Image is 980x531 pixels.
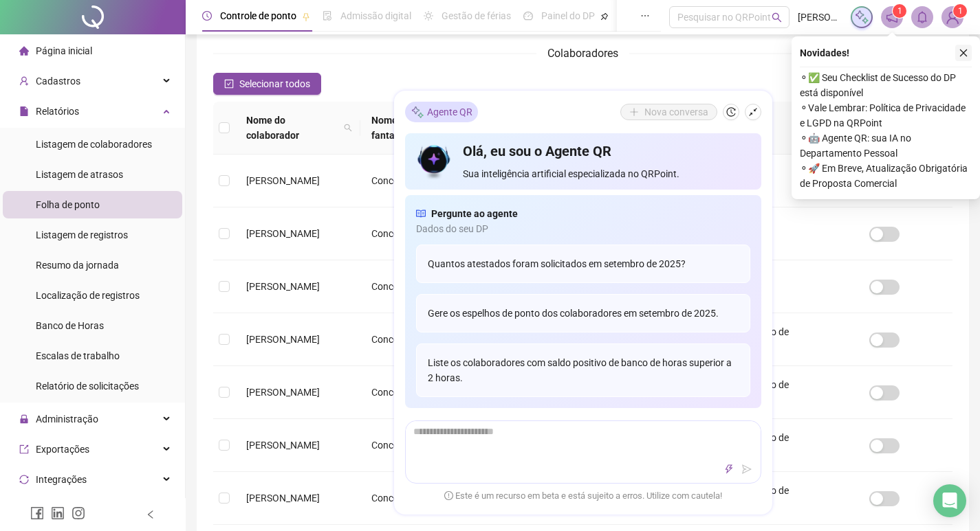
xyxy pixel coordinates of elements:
span: Listagem de atrasos [36,169,123,180]
span: sun [424,11,433,21]
div: Open Intercom Messenger [933,484,966,517]
span: search [772,12,782,23]
span: read [416,207,426,222]
span: left [146,510,155,519]
td: Conceito Odonto [360,419,456,472]
span: ellipsis [640,11,650,21]
span: [PERSON_NAME] [246,493,320,504]
span: search [341,110,355,146]
span: [PERSON_NAME] [246,281,320,292]
span: Pergunte ao agente [431,207,518,222]
button: Nova conversa [620,104,717,121]
span: Cadastros [36,76,80,87]
span: Página inicial [36,45,92,56]
span: clock-circle [202,11,212,21]
span: file [19,106,29,116]
span: ⚬ 🚀 Em Breve, Atualização Obrigatória de Proposta Comercial [800,161,972,191]
span: Integrações [36,474,87,485]
td: Conceito Odonto [360,472,456,525]
span: Folha de ponto [36,199,100,210]
span: Admissão digital [340,10,411,21]
span: linkedin [51,506,65,520]
span: Localização de registros [36,290,140,301]
span: dashboard [523,11,533,21]
div: Liste os colaboradores com saldo positivo de banco de horas superior a 2 horas. [416,344,750,398]
span: Colaboradores [547,47,618,60]
span: Este é um recurso em beta e está sujeito a erros. Utilize com cautela! [444,490,722,504]
span: lock [19,414,29,424]
span: Listagem de colaboradores [36,139,152,150]
sup: Atualize o seu contato no menu Meus Dados [953,4,967,18]
td: Conceito Odonto [360,260,456,313]
span: 1 [897,6,902,16]
span: [PERSON_NAME] [798,10,842,25]
span: shrink [748,108,758,117]
span: [PERSON_NAME] [246,440,320,451]
span: Relatórios [36,106,79,117]
div: Gere os espelhos de ponto dos colaboradores em setembro de 2025. [416,295,750,333]
td: Conceito Odonto [360,155,456,207]
span: Administração [36,414,98,425]
img: 34005 [942,7,963,27]
span: close [959,48,968,58]
span: ⚬ Vale Lembrar: Política de Privacidade e LGPD na QRPoint [800,100,972,131]
span: Nome do colaborador [246,113,338,143]
span: user-add [19,76,29,86]
span: Banco de Horas [36,320,104,331]
button: send [739,462,755,478]
span: sync [19,475,29,484]
img: sparkle-icon.fc2bf0ac1784a2077858766a79e2daf3.svg [411,105,424,120]
span: history [726,108,736,117]
button: thunderbolt [721,462,737,478]
span: search [344,124,352,132]
img: icon [416,142,453,182]
span: [PERSON_NAME] [246,387,320,398]
span: 1 [958,6,963,16]
span: Controle de ponto [220,10,296,21]
span: [PERSON_NAME] [246,228,320,239]
span: Sua inteligência artificial especializada no QRPoint. [463,167,750,182]
span: check-square [224,79,234,89]
div: Agente QR [405,102,478,123]
td: Conceito Odonto [360,313,456,366]
span: pushpin [302,12,310,21]
span: bell [916,11,928,23]
span: notification [886,11,898,23]
td: Conceito Odonto [360,207,456,260]
span: file-done [323,11,332,21]
span: Selecionar todos [239,76,310,91]
span: Escalas de trabalho [36,350,120,361]
span: facebook [30,506,44,520]
span: Dados do seu DP [416,222,750,237]
h4: Olá, eu sou o Agente QR [463,142,750,161]
td: Conceito Odonto [360,366,456,419]
img: sparkle-icon.fc2bf0ac1784a2077858766a79e2daf3.svg [854,10,869,25]
span: Gestão de férias [442,10,511,21]
span: export [19,444,29,454]
span: Exportações [36,444,89,455]
span: Nome fantasia [371,113,434,143]
span: Novidades ! [800,45,849,60]
span: Resumo da jornada [36,260,119,271]
span: Relatório de solicitações [36,381,139,392]
div: Quantos atestados foram solicitados em setembro de 2025? [416,245,750,284]
span: pushpin [600,12,609,21]
span: home [19,46,29,56]
span: [PERSON_NAME] [246,175,320,186]
button: Selecionar todos [213,73,321,95]
span: thunderbolt [724,465,734,475]
span: ⚬ 🤖 Agente QR: sua IA no Departamento Pessoal [800,131,972,161]
span: [PERSON_NAME] [246,334,320,345]
span: Painel do DP [541,10,595,21]
span: ⚬ ✅ Seu Checklist de Sucesso do DP está disponível [800,70,972,100]
span: instagram [72,506,85,520]
span: Listagem de registros [36,229,128,240]
sup: 1 [893,4,906,18]
span: exclamation-circle [444,491,453,500]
